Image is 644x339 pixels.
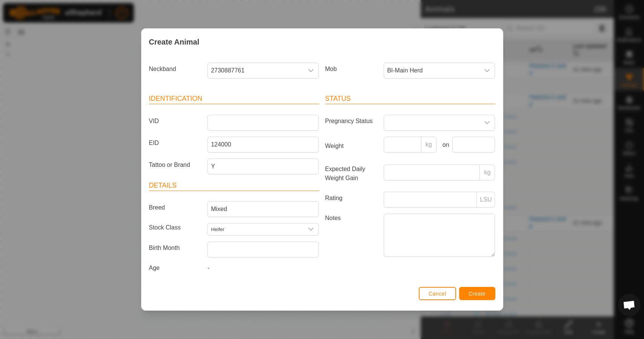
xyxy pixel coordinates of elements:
span: - [207,265,209,271]
label: EID [146,137,205,149]
span: Create Animal [149,36,200,48]
button: Create [459,287,495,300]
label: Rating [322,192,381,205]
label: Tattoo or Brand [146,159,205,171]
span: Cancel [429,291,446,297]
div: Open chat [618,294,641,316]
div: dropdown trigger [303,63,318,78]
header: Identification [149,94,319,104]
label: Age [146,263,205,273]
p-inputgroup-addon: LSU [477,192,495,208]
label: Weight [322,137,381,156]
label: Neckband [146,63,205,76]
label: Notes [322,214,381,256]
label: Mob [322,63,381,76]
span: 2730887761 [208,63,303,78]
label: Pregnancy Status [322,115,381,128]
div: dropdown trigger [303,223,318,235]
button: Cancel [419,287,456,300]
span: BI-Main Herd [384,63,480,78]
label: Expected Daily Weight Gain [322,165,381,183]
label: Stock Class [146,223,205,233]
header: Status [325,94,495,104]
label: VID [146,115,205,128]
div: dropdown trigger [480,115,495,130]
header: Details [149,180,319,191]
p-inputgroup-addon: kg [480,165,495,180]
span: Create [469,291,486,297]
label: Breed [146,201,205,214]
label: Birth Month [146,242,205,254]
div: dropdown trigger [480,63,495,78]
label: on [440,140,449,149]
p-inputgroup-addon: kg [421,137,437,153]
input: Heifer [208,223,303,235]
